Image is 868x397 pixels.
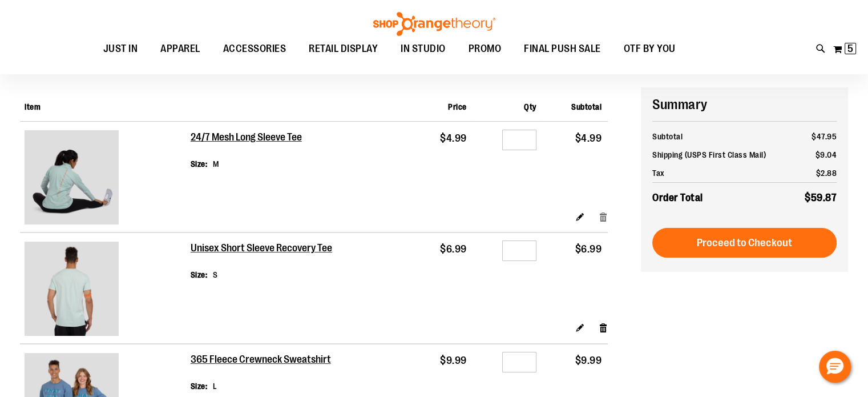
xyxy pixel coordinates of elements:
[448,102,467,111] span: Price
[812,132,837,141] span: $47.95
[191,269,208,280] dt: Size
[652,228,837,258] button: Proceed to Checkout
[652,189,703,206] strong: Order Total
[440,243,467,255] span: $6.99
[652,150,683,159] span: Shipping
[213,158,219,170] dd: M
[25,102,41,111] span: Item
[103,36,138,62] span: JUST IN
[819,351,851,383] button: Hello, have a question? Let’s chat.
[575,133,602,144] span: $4.99
[92,36,150,62] a: JUST IN
[25,130,119,224] img: 24/7 Mesh Long Sleeve Tee
[697,236,792,249] span: Proceed to Checkout
[524,36,601,62] span: FINAL PUSH SALE
[847,43,853,54] span: 5
[685,150,766,159] span: (USPS First Class Mail)
[149,36,212,62] a: APPAREL
[191,131,303,144] a: 24/7 Mesh Long Sleeve Tee
[191,380,208,392] dt: Size
[524,102,536,111] span: Qty
[223,36,286,62] span: ACCESSORIES
[213,380,217,392] dd: L
[309,36,378,62] span: RETAIL DISPLAY
[512,36,612,62] a: FINAL PUSH SALE
[213,269,218,280] dd: S
[652,95,837,114] h2: Summary
[624,36,676,62] span: OTF BY YOU
[372,12,497,36] img: Shop Orangetheory
[599,322,608,334] a: Remove item
[440,355,467,366] span: $9.99
[191,158,208,170] dt: Size
[469,36,502,62] span: PROMO
[575,355,602,366] span: $9.99
[612,36,687,62] a: OTF BY YOU
[191,242,334,255] a: Unisex Short Sleeve Recovery Tee
[815,150,837,159] span: $9.04
[457,36,513,62] a: PROMO
[652,127,795,146] th: Subtotal
[599,210,608,222] a: Remove item
[25,242,119,336] img: Unisex Short Sleeve Recovery Tee
[25,130,186,227] a: 24/7 Mesh Long Sleeve Tee
[389,36,457,62] a: IN STUDIO
[25,242,186,339] a: Unisex Short Sleeve Recovery Tee
[191,354,332,366] a: 365 Fleece Crewneck Sweatshirt
[401,36,446,62] span: IN STUDIO
[160,36,200,62] span: APPAREL
[212,36,298,62] a: ACCESSORIES
[575,243,602,255] span: $6.99
[440,133,467,144] span: $4.99
[805,192,837,203] span: $59.87
[652,164,795,183] th: Tax
[297,36,389,62] a: RETAIL DISPLAY
[816,169,837,178] span: $2.88
[571,102,601,111] span: Subtotal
